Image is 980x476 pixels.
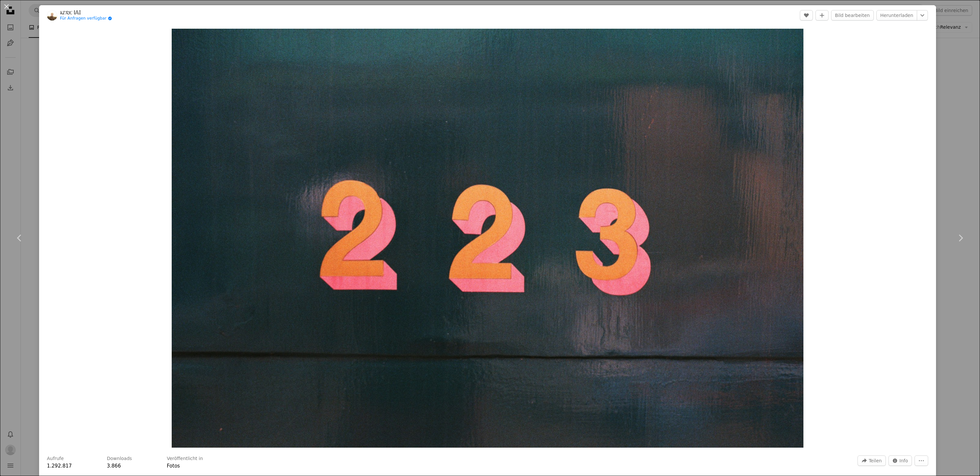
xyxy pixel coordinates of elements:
[815,10,829,21] button: Zu Kollektion hinzufügen
[857,455,886,466] button: Dieses Bild teilen
[869,456,882,466] span: Teilen
[941,207,980,269] a: Weiter
[888,455,912,466] button: Statistiken zu diesem Bild
[47,455,64,462] h3: Aufrufe
[915,455,928,466] button: Weitere Aktionen
[172,29,803,448] img: 223 Zeichen
[47,463,72,469] span: 1.292.817
[167,463,180,469] a: Fotos
[47,10,57,21] img: Zum Profil von 𝓴𝓘𝓡𝓚 𝕝𝔸𝕀
[107,463,121,469] span: 3.866
[831,10,874,21] button: Bild bearbeiten
[917,10,928,21] button: Downloadgröße auswählen
[60,9,112,16] a: 𝓴𝓘𝓡𝓚 𝕝𝔸𝕀
[876,10,917,21] a: Herunterladen
[60,16,112,21] a: Für Anfragen verfügbar
[172,29,803,448] button: Dieses Bild heranzoomen
[167,455,203,462] h3: Veröffentlicht in
[900,456,908,466] span: Info
[107,455,132,462] h3: Downloads
[800,10,813,21] button: Gefällt mir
